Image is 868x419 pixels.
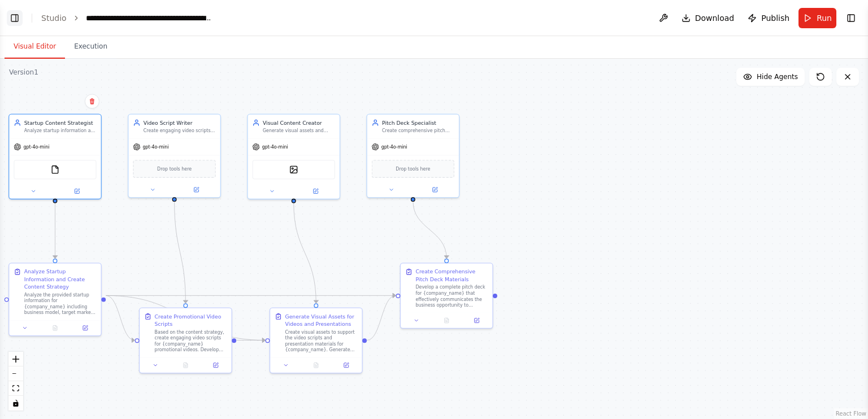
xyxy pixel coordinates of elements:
div: Create visual assets to support the video scripts and presentation materials for {company_name}. ... [285,329,358,353]
g: Edge from 918c0ba6-e830-44b5-a511-ff0435fd2e1f to c5765876-c609-47b1-a8e8-b70b96a3d863 [367,292,396,344]
span: gpt-4o-mini [262,144,288,150]
div: Generate visual assets and design concepts for {company_name} promotional materials. Create compe... [263,128,335,134]
span: Publish [761,12,789,24]
div: Video Script Writer [144,119,216,126]
button: Open in side panel [203,361,228,370]
nav: breadcrumb [41,12,213,24]
img: DallETool [289,165,298,174]
a: Studio [41,14,67,23]
button: Visual Editor [5,35,65,59]
button: Hide Agents [736,68,805,86]
g: Edge from b44b2f00-6e62-4560-98c0-48b6c59100fb to 918c0ba6-e830-44b5-a511-ff0435fd2e1f [236,337,265,344]
div: Develop a complete pitch deck for {company_name} that effectively communicates the business oppor... [415,285,488,308]
button: Open in side panel [333,361,359,370]
button: Open in side panel [464,316,489,325]
div: Version 1 [9,68,38,77]
button: No output available [40,324,71,333]
div: Startup Content StrategistAnalyze startup information and create a comprehensive content strategy... [8,114,102,199]
button: Open in side panel [72,324,98,333]
g: Edge from 8c134c25-1c96-4514-a514-c2385b4aa842 to b44b2f00-6e62-4560-98c0-48b6c59100fb [106,292,134,344]
div: Video Script WriterCreate engaging video scripts for promotional videos based on {company_name} s... [128,114,221,198]
g: Edge from 8c134c25-1c96-4514-a514-c2385b4aa842 to c5765876-c609-47b1-a8e8-b70b96a3d863 [106,292,396,299]
div: Analyze the provided startup information for {company_name} including business model, target mark... [24,292,97,316]
div: Generate Visual Assets for Videos and PresentationsCreate visual assets to support the video scri... [270,307,363,373]
div: Startup Content Strategist [24,119,97,126]
button: Run [798,8,836,28]
button: Show left sidebar [7,10,23,26]
div: Create Promotional Video Scripts [155,313,227,328]
button: No output available [170,361,201,370]
span: Download [695,12,735,24]
img: FileReadTool [51,165,60,174]
span: Hide Agents [757,72,798,81]
div: Analyze Startup Information and Create Content Strategy [24,268,97,291]
button: No output available [300,361,332,370]
button: Open in side panel [175,185,218,194]
span: gpt-4o-mini [381,144,407,150]
div: Generate Visual Assets for Videos and Presentations [285,313,358,328]
button: fit view [8,381,23,396]
div: Pitch Deck Specialist [382,119,454,126]
div: Create comprehensive pitch deck materials for {company_name} including slide content, structure, ... [382,128,454,134]
button: Execution [65,35,116,59]
div: Create Promotional Video ScriptsBased on the content strategy, create engaging video scripts for ... [139,307,232,373]
button: Show right sidebar [843,10,859,26]
button: Open in side panel [56,187,98,196]
button: Open in side panel [294,187,337,196]
span: Drop tools here [157,165,192,172]
div: React Flow controls [8,352,23,411]
g: Edge from 53ebd433-2253-444f-b55b-af4e43c59d8c to 918c0ba6-e830-44b5-a511-ff0435fd2e1f [290,203,320,303]
button: zoom out [8,366,23,381]
button: Publish [743,8,794,28]
button: Download [677,8,739,28]
div: Pitch Deck SpecialistCreate comprehensive pitch deck materials for {company_name} including slide... [366,114,459,198]
button: Delete node [85,94,99,108]
a: React Flow attribution [836,411,866,417]
button: toggle interactivity [8,396,23,411]
div: Create Comprehensive Pitch Deck Materials [415,268,488,283]
span: Drop tools here [396,165,430,172]
g: Edge from b68e725e-4a3b-45b6-a953-17929b72b35f to c5765876-c609-47b1-a8e8-b70b96a3d863 [409,201,450,259]
span: Run [817,12,832,24]
div: Visual Content Creator [263,119,335,126]
div: Based on the content strategy, create engaging video scripts for {company_name} promotional video... [155,329,227,353]
div: Analyze startup information and create a comprehensive content strategy for promotional videos an... [24,128,97,134]
div: Visual Content CreatorGenerate visual assets and design concepts for {company_name} promotional m... [247,114,340,199]
button: Open in side panel [414,185,456,194]
g: Edge from 341f9681-1b8c-467e-a043-4b7ee2dbb1df to b44b2f00-6e62-4560-98c0-48b6c59100fb [171,201,189,303]
div: Analyze Startup Information and Create Content StrategyAnalyze the provided startup information f... [8,263,102,336]
button: No output available [431,316,462,325]
span: gpt-4o-mini [143,144,169,150]
span: gpt-4o-mini [23,144,49,150]
g: Edge from 2d5201fc-0f68-499d-a4f9-c177cdc2f249 to 8c134c25-1c96-4514-a514-c2385b4aa842 [51,203,59,259]
div: Create Comprehensive Pitch Deck MaterialsDevelop a complete pitch deck for {company_name} that ef... [400,263,493,329]
div: Create engaging video scripts for promotional videos based on {company_name} startup information.... [144,128,216,134]
button: zoom in [8,352,23,366]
